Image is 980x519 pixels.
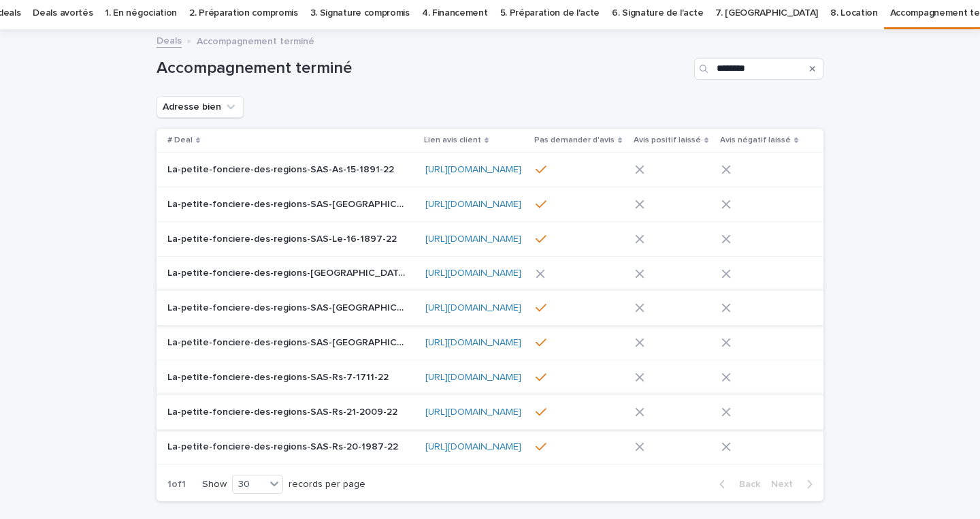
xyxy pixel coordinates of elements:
span: Back [731,479,760,489]
a: [URL][DOMAIN_NAME] [425,234,521,244]
button: Adresse bien [157,96,244,118]
button: Back [708,478,766,490]
a: [URL][DOMAIN_NAME] [425,200,521,209]
a: Deals [157,32,182,48]
a: [URL][DOMAIN_NAME] [425,268,521,278]
p: La-petite-fonciere-des-regions-SAS-Rs-21-2009-22 [167,404,400,418]
p: Avis positif laissé [634,133,701,148]
p: Show [202,479,227,490]
tr: La-petite-fonciere-des-regions-SAS-Rs-20-1987-22La-petite-fonciere-des-regions-SAS-Rs-20-1987-22 ... [157,429,823,464]
span: Next [771,479,801,489]
button: Next [766,478,823,490]
p: Avis négatif laissé [720,133,791,148]
tr: La-petite-fonciere-des-regions-SAS-Rs-7-1711-22La-petite-fonciere-des-regions-SAS-Rs-7-1711-22 [U... [157,360,823,394]
tr: La-petite-fonciere-des-regions-[GEOGRAPHIC_DATA]-[GEOGRAPHIC_DATA]-4262La-petite-fonciere-des-reg... [157,257,823,291]
p: Pas demander d'avis [534,133,615,148]
tr: La-petite-fonciere-des-regions-SAS-[GEOGRAPHIC_DATA]-26-2120-22La-petite-fonciere-des-regions-SAS... [157,187,823,222]
p: 1 of 1 [157,468,197,501]
a: [URL][DOMAIN_NAME] [425,165,521,174]
tr: La-petite-fonciere-des-regions-SAS-Le-16-1897-22La-petite-fonciere-des-regions-SAS-Le-16-1897-22 ... [157,222,823,257]
a: [URL][DOMAIN_NAME] [425,407,521,417]
tr: La-petite-fonciere-des-regions-SAS-Rs-21-2009-22La-petite-fonciere-des-regions-SAS-Rs-21-2009-22 ... [157,394,823,429]
p: La-petite-fonciere-des-regions-SAS-[GEOGRAPHIC_DATA]-26-2120-22 [167,196,408,210]
p: Accompagnement terminé [197,33,314,48]
p: La-petite-fonciere-des-regions-[GEOGRAPHIC_DATA]-[GEOGRAPHIC_DATA]-4262 [167,265,408,279]
p: Lien avis client [424,133,481,148]
a: [URL][DOMAIN_NAME] [425,442,521,452]
a: [URL][DOMAIN_NAME] [425,373,521,382]
p: La-petite-fonciere-des-regions-SAS-As-15-1891-22 [167,161,397,176]
h1: Accompagnement terminé [157,59,689,78]
input: Search [694,58,823,80]
tr: La-petite-fonciere-des-regions-SAS-[GEOGRAPHIC_DATA]-30-2175-22La-petite-fonciere-des-regions-SAS... [157,325,823,360]
p: La-petite-fonciere-des-regions-SAS-Rs-20-1987-22 [167,439,401,453]
p: La-petite-fonciere-des-regions-SAS-[GEOGRAPHIC_DATA]-23-2061-22 [167,300,408,314]
p: La-petite-fonciere-des-regions-SAS-Rs-7-1711-22 [167,369,391,383]
p: La-petite-fonciere-des-regions-SAS-[GEOGRAPHIC_DATA]-30-2175-22 [167,334,408,349]
tr: La-petite-fonciere-des-regions-SAS-As-15-1891-22La-petite-fonciere-des-regions-SAS-As-15-1891-22 ... [157,153,823,187]
a: [URL][DOMAIN_NAME] [425,338,521,347]
tr: La-petite-fonciere-des-regions-SAS-[GEOGRAPHIC_DATA]-23-2061-22La-petite-fonciere-des-regions-SAS... [157,290,823,325]
p: records per page [289,479,365,490]
div: 30 [233,477,265,492]
p: La-petite-fonciere-des-regions-SAS-Le-16-1897-22 [167,231,399,245]
a: [URL][DOMAIN_NAME] [425,303,521,313]
p: # Deal [167,133,193,148]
